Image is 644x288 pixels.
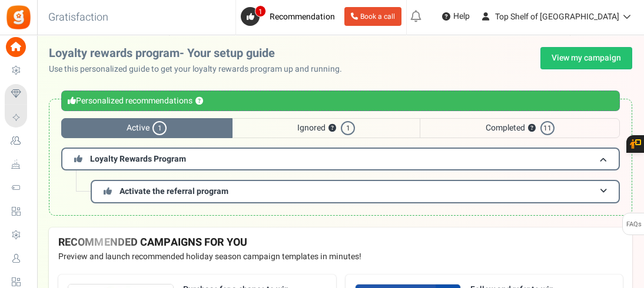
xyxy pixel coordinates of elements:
[328,125,336,132] button: ?
[420,118,620,138] span: Completed
[58,237,623,249] h4: RECOMMENDED CAMPAIGNS FOR YOU
[540,47,632,69] a: View my campaign
[58,251,623,263] p: Preview and launch recommended holiday season campaign templates in minutes!
[344,7,401,26] a: Book a call
[195,98,203,105] button: ?
[437,7,474,26] a: Help
[152,121,167,135] span: 1
[90,153,186,165] span: Loyalty Rewards Program
[255,5,266,17] span: 1
[49,47,351,60] h2: Loyalty rewards program- Your setup guide
[495,11,619,23] span: Top Shelf of [GEOGRAPHIC_DATA]
[119,185,228,197] span: Activate the referral program
[35,6,121,29] h3: Gratisfaction
[270,11,335,23] span: Recommendation
[528,125,536,132] button: ?
[241,7,340,26] a: 1 Recommendation
[341,121,355,135] span: 1
[540,121,555,135] span: 11
[49,63,351,75] p: Use this personalized guide to get your loyalty rewards program up and running.
[626,213,642,236] span: FAQs
[233,118,420,138] span: Ignored
[61,118,233,138] span: Active
[5,4,32,31] img: Gratisfaction
[450,11,470,22] span: Help
[61,91,620,111] div: Personalized recommendations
